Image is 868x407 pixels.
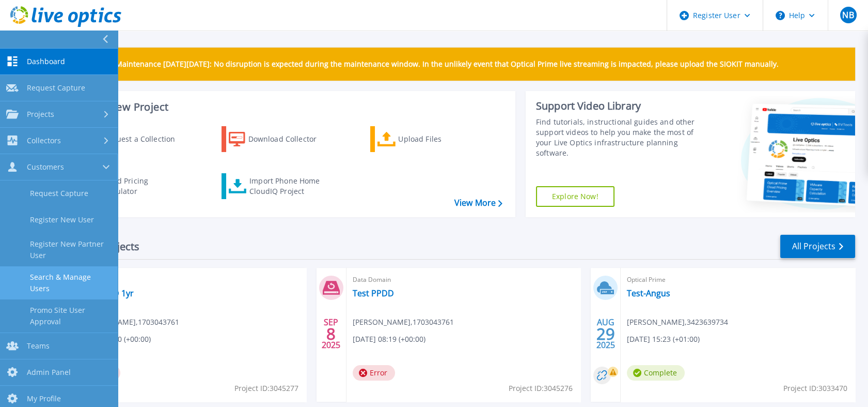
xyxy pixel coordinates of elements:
[353,316,454,328] span: [PERSON_NAME] , 1703043761
[73,126,188,152] a: Request a Collection
[78,316,179,328] span: [PERSON_NAME] , 1703043761
[27,110,54,119] span: Projects
[780,235,855,258] a: All Projects
[27,394,61,403] span: My Profile
[249,176,330,197] div: Import Phone Home CloudIQ Project
[627,334,700,345] span: [DATE] 15:23 (+01:00)
[536,99,703,113] div: Support Video Library
[353,365,395,381] span: Error
[783,383,847,394] span: Project ID: 3033470
[248,129,331,149] div: Download Collector
[627,274,849,285] span: Optical Prime
[27,162,64,172] span: Customers
[27,57,65,66] span: Dashboard
[398,129,481,149] div: Upload Files
[326,329,336,338] span: 8
[321,315,341,353] div: SEP 2025
[27,136,61,145] span: Collectors
[370,126,485,152] a: Upload Files
[27,83,85,93] span: Request Capture
[353,288,394,298] a: Test PPDD
[353,274,575,285] span: Data Domain
[77,60,779,68] p: Scheduled Maintenance [DATE][DATE]: No disruption is expected during the maintenance window. In t...
[353,334,425,345] span: [DATE] 08:19 (+00:00)
[454,198,502,208] a: View More
[73,101,502,113] h3: Start a New Project
[234,383,298,394] span: Project ID: 3045277
[627,316,728,328] span: [PERSON_NAME] , 3423639734
[103,129,185,149] div: Request a Collection
[596,329,615,338] span: 29
[27,341,50,351] span: Teams
[536,186,614,207] a: Explore Now!
[627,288,670,298] a: Test-Angus
[509,383,573,394] span: Project ID: 3045276
[73,173,188,199] a: Cloud Pricing Calculator
[101,176,184,197] div: Cloud Pricing Calculator
[222,126,337,152] a: Download Collector
[78,274,300,285] span: Data Domain
[842,11,854,19] span: NB
[536,117,703,158] div: Find tutorials, instructional guides and other support videos to help you make the most of your L...
[596,315,616,353] div: AUG 2025
[627,365,685,381] span: Complete
[27,368,71,377] span: Admin Panel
